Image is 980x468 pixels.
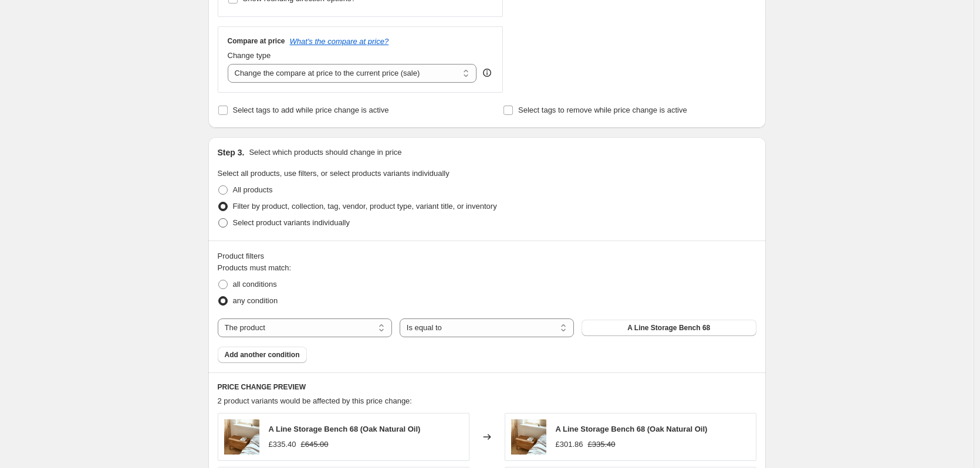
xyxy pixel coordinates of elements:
[218,396,412,405] span: 2 product variants would be affected by this price change:
[233,218,350,227] span: Select product variants individually
[481,67,493,79] div: help
[233,106,389,114] span: Select tags to add while price change is active
[518,106,687,114] span: Select tags to remove while price change is active
[218,147,245,158] h2: Step 3.
[224,419,259,455] img: Nordic-Living-by-Biehl-A-Line-Storage-Bench-68-Lifestyle-3-Form-_-Refine_80x.png
[218,382,756,392] h6: PRICE CHANGE PREVIEW
[218,347,307,363] button: Add another condition
[225,350,300,360] span: Add another condition
[218,250,756,262] div: Product filters
[218,263,292,272] span: Products must match:
[218,169,450,178] span: Select all products, use filters, or select products variants individually
[233,296,278,305] span: any condition
[233,185,273,194] span: All products
[228,51,271,60] span: Change type
[511,419,546,455] img: Nordic-Living-by-Biehl-A-Line-Storage-Bench-68-Lifestyle-3-Form-_-Refine_80x.png
[582,320,756,336] button: A Line Storage Bench 68
[249,147,401,158] p: Select which products should change in price
[290,37,389,46] button: What's the compare at price?
[627,323,710,333] span: A Line Storage Bench 68
[228,36,285,46] h3: Compare at price
[588,439,616,450] strike: £335.40
[269,425,421,433] span: A Line Storage Bench 68 (Oak Natural Oil)
[233,280,277,289] span: all conditions
[233,202,497,211] span: Filter by product, collection, tag, vendor, product type, variant title, or inventory
[556,439,583,450] div: £301.86
[556,425,708,433] span: A Line Storage Bench 68 (Oak Natural Oil)
[301,439,329,450] strike: £645.00
[269,439,296,450] div: £335.40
